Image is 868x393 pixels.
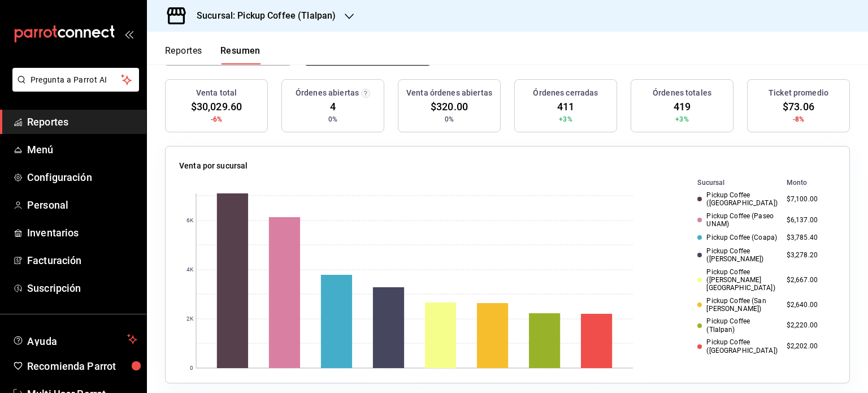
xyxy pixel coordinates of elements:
p: Venta por sucursal [179,160,248,172]
td: $2,220.00 [782,315,836,336]
a: Pregunta a Parrot AI [8,82,139,94]
td: $2,667.00 [782,266,836,295]
span: Facturación [27,253,137,268]
h3: Órdenes totales [653,87,711,99]
span: $30,029.60 [191,99,242,114]
button: open_drawer_menu [124,29,133,38]
span: 0% [328,114,337,124]
span: -8% [793,114,804,124]
text: 4K [186,267,194,273]
span: Inventarios [27,225,137,240]
td: $7,100.00 [782,189,836,210]
span: Recomienda Parrot [27,359,137,374]
div: Pickup Coffee ([PERSON_NAME][GEOGRAPHIC_DATA]) [697,268,777,292]
span: Menú [27,142,137,157]
h3: Órdenes abiertas [296,87,359,99]
div: Pickup Coffee ([PERSON_NAME]) [697,247,777,264]
td: $3,785.40 [782,231,836,245]
text: 2K [186,316,194,322]
td: $2,202.00 [782,336,836,357]
span: 419 [674,99,691,114]
text: 0 [190,365,193,372]
div: Pickup Coffee (Coapa) [697,234,777,241]
h3: Ticket promedio [769,87,828,99]
span: Ayuda [27,332,123,346]
div: Pickup Coffee (San [PERSON_NAME]) [697,297,777,313]
td: $3,278.20 [782,245,836,266]
button: Pregunta a Parrot AI [12,68,139,92]
div: navigation tabs [165,45,261,64]
div: Pickup Coffee (Tlalpan) [697,317,777,334]
span: +3% [675,114,688,124]
text: 6K [186,218,194,224]
div: Pickup Coffee ([GEOGRAPHIC_DATA]) [697,338,777,355]
span: 4 [330,99,336,114]
button: Resumen [220,45,261,64]
span: 0% [445,114,454,124]
h3: Venta órdenes abiertas [406,87,492,99]
span: Configuración [27,170,137,185]
span: -6% [211,114,222,124]
div: Pickup Coffee ([GEOGRAPHIC_DATA]) [697,191,777,208]
th: Sucursal [679,176,782,189]
td: $6,137.00 [782,210,836,231]
div: Pickup Coffee (Paseo UNAM) [697,212,777,228]
span: $73.06 [783,99,814,114]
h3: Órdenes cerradas [533,87,598,99]
span: Pregunta a Parrot AI [31,74,121,86]
span: 411 [557,99,574,114]
h3: Sucursal: Pickup Coffee (Tlalpan) [188,9,336,23]
td: $2,640.00 [782,295,836,316]
span: Personal [27,197,137,213]
span: Reportes [27,114,137,129]
span: +3% [559,114,572,124]
h3: Venta total [196,87,237,99]
button: Reportes [165,45,202,64]
span: $320.00 [431,99,468,114]
th: Monto [782,176,836,189]
span: Suscripción [27,280,137,296]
